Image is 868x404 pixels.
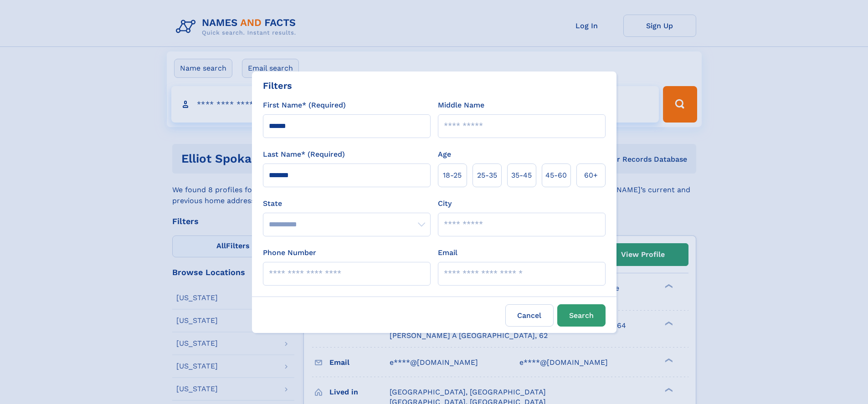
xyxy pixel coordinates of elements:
span: 18‑25 [443,170,462,181]
label: Last Name* (Required) [263,149,345,160]
label: Middle Name [438,100,484,111]
div: Filters [263,79,292,92]
label: Phone Number [263,247,316,258]
span: 45‑60 [545,170,567,181]
button: Search [557,304,606,327]
label: Email [438,247,457,258]
label: Cancel [505,304,554,327]
label: Age [438,149,451,160]
label: City [438,198,452,209]
span: 35‑45 [511,170,532,181]
label: First Name* (Required) [263,100,346,111]
label: State [263,198,431,209]
span: 60+ [584,170,598,181]
span: 25‑35 [477,170,497,181]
